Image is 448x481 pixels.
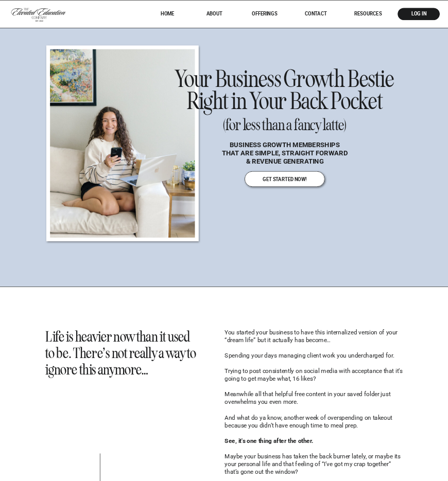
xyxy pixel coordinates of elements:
h1: Your Business Growth Bestie Right in Your Back Pocket [175,68,395,107]
a: RESOURCES [344,11,392,17]
p: business growth memberships that are simple, straight forward & revenue generating [221,141,349,164]
a: Contact [299,11,332,17]
a: get started now! [254,176,315,182]
h2: (for less than a fancy latte) [209,117,361,135]
h3: Life is heavier now than it used to be. There’s not really a way to ignore this anymore… [45,329,200,378]
a: offerings [241,11,288,17]
b: See, it's one thing after the other. [225,437,314,444]
a: HOME [151,11,184,17]
a: log in [404,11,434,17]
a: About [201,11,228,17]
